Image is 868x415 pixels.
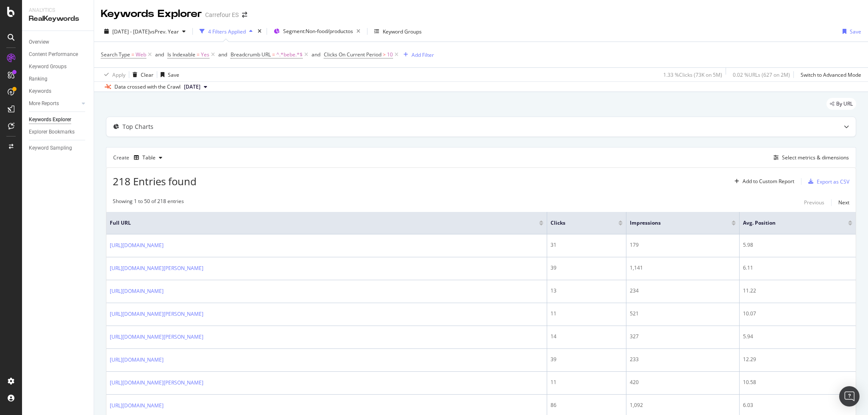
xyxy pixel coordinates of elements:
div: legacy label [826,98,856,110]
div: and [218,51,227,58]
div: Keywords Explorer [101,7,202,21]
div: 6.11 [743,264,852,272]
a: [URL][DOMAIN_NAME][PERSON_NAME] [110,379,203,387]
div: and [155,51,164,58]
div: 1.33 % Clicks ( 73K on 5M ) [663,71,722,78]
div: Apply [112,71,125,78]
a: Keyword Sampling [29,144,88,153]
div: Showing 1 to 50 of 218 entries [113,198,184,208]
div: 179 [630,241,736,249]
div: 1,141 [630,264,736,272]
button: and [155,50,164,58]
div: 420 [630,379,736,386]
span: [DATE] - [DATE] [112,28,150,35]
button: Keyword Groups [371,25,425,38]
span: Breadcrumb URL [231,51,271,58]
div: Keyword Sampling [29,144,72,153]
a: Content Performance [29,50,88,59]
div: 86 [551,401,623,409]
span: By URL [836,101,853,106]
a: Keywords Explorer [29,115,88,124]
div: 10.58 [743,379,852,386]
span: Search Type [101,51,130,58]
button: [DATE] - [DATE]vsPrev. Year [101,25,189,38]
span: Is Indexable [167,51,195,58]
a: Keyword Groups [29,62,88,71]
span: = [197,51,200,58]
button: Add to Custom Report [731,175,794,188]
div: 6.03 [743,401,852,409]
span: = [131,51,134,58]
div: 10.07 [743,310,852,318]
button: Switch to Advanced Mode [797,68,861,81]
div: 1,092 [630,401,736,409]
div: 4 Filters Applied [208,28,246,35]
div: 0.02 % URLs ( 627 on 2M ) [733,71,790,78]
div: Overview [29,38,49,47]
div: 11 [551,379,623,386]
div: Keywords Explorer [29,115,71,124]
span: 2025 Sep. 15th [184,83,200,91]
div: Save [168,71,179,78]
span: Full URL [110,219,526,227]
div: Content Performance [29,50,78,59]
div: 14 [551,333,623,340]
span: 218 Entries found [113,174,197,188]
div: Export as CSV [817,178,849,185]
div: Add Filter [412,51,434,58]
div: Keyword Groups [29,62,67,71]
div: Table [142,155,156,160]
span: Yes [201,49,209,61]
div: 521 [630,310,736,318]
button: Add Filter [400,50,434,60]
span: Web [136,49,146,61]
div: Next [838,199,849,206]
div: times [256,27,263,36]
a: More Reports [29,99,79,108]
span: Segment: Non-food/productos [283,28,353,35]
div: Carrefour ES [205,11,239,19]
div: Explorer Bookmarks [29,128,75,136]
button: 4 Filters Applied [196,25,256,38]
span: = [272,51,275,58]
a: [URL][DOMAIN_NAME][PERSON_NAME] [110,333,203,341]
div: Keywords [29,87,51,96]
span: Clicks On Current Period [324,51,381,58]
div: 11.22 [743,287,852,295]
div: 5.98 [743,241,852,249]
button: Select metrics & dimensions [770,153,849,163]
button: Export as CSV [805,175,849,188]
div: Save [850,28,861,35]
a: Overview [29,38,88,47]
button: Segment:Non-food/productos [270,25,364,38]
a: [URL][DOMAIN_NAME] [110,356,164,364]
span: vs Prev. Year [150,28,179,35]
button: [DATE] [181,82,211,92]
div: 31 [551,241,623,249]
div: Analytics [29,7,87,14]
button: Save [839,25,861,38]
div: Data crossed with the Crawl [114,83,181,91]
a: [URL][DOMAIN_NAME][PERSON_NAME] [110,264,203,273]
a: [URL][DOMAIN_NAME] [110,401,164,410]
div: Select metrics & dimensions [782,154,849,161]
a: [URL][DOMAIN_NAME] [110,241,164,250]
div: and [312,51,320,58]
span: Clicks [551,219,606,227]
div: Keyword Groups [383,28,422,35]
button: and [312,50,320,58]
div: arrow-right-arrow-left [242,12,247,18]
button: Clear [129,68,153,81]
div: Switch to Advanced Mode [801,71,861,78]
button: Table [131,151,166,164]
button: Next [838,198,849,208]
button: Previous [804,198,824,208]
span: Impressions [630,219,719,227]
div: RealKeywords [29,14,87,24]
div: 5.94 [743,333,852,340]
div: 327 [630,333,736,340]
a: Explorer Bookmarks [29,128,88,136]
div: 39 [551,356,623,363]
div: More Reports [29,99,59,108]
div: Add to Custom Report [743,179,794,184]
